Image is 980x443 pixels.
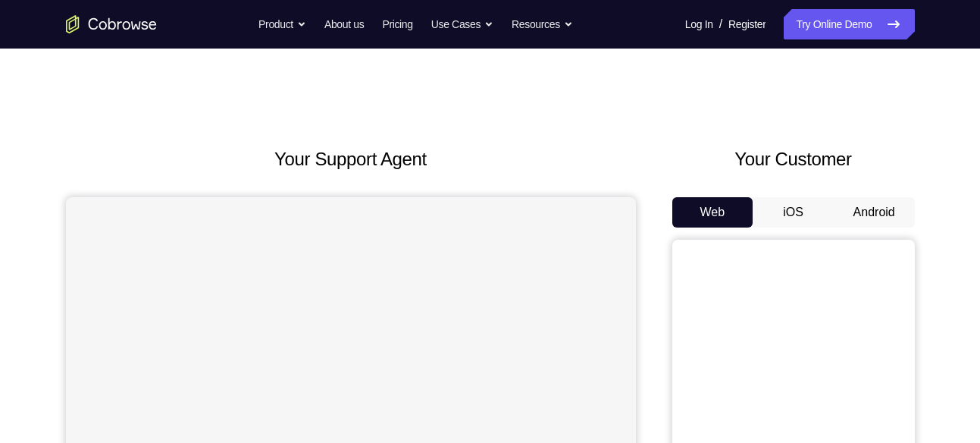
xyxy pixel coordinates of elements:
[512,9,573,39] button: Resources
[431,9,493,39] button: Use Cases
[672,197,753,228] button: Web
[382,9,412,39] a: Pricing
[834,197,915,228] button: Android
[784,9,914,39] a: Try Online Demo
[685,9,713,39] a: Log In
[324,9,364,39] a: About us
[719,15,722,33] span: /
[66,146,636,173] h2: Your Support Agent
[66,15,157,33] a: Go to the home page
[728,9,766,39] a: Register
[753,197,834,228] button: iOS
[258,9,306,39] button: Product
[672,146,915,173] h2: Your Customer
